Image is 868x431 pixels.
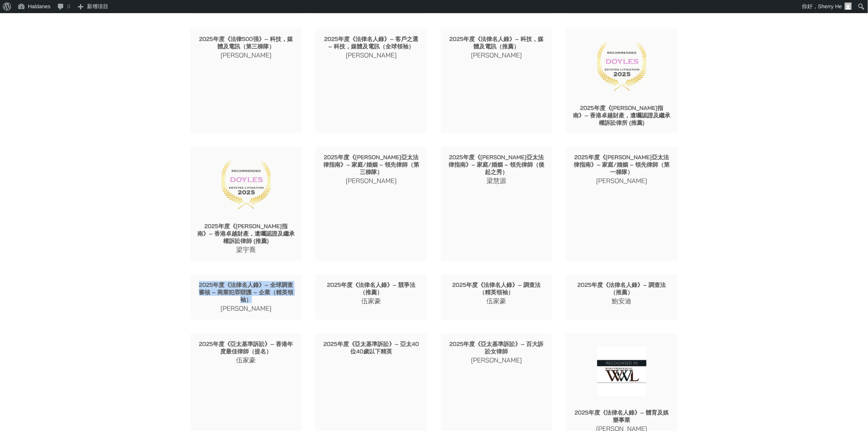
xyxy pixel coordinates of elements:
p: 2025年度《[PERSON_NAME]指南》– 香港卓越財產，遺囑認證及繼承權訴訟律師 (推薦) [197,222,295,245]
p: [PERSON_NAME] [448,355,546,365]
span: Sherry He [818,3,842,9]
p: 2025年度《[PERSON_NAME]指南》– 香港卓越財產，遺囑認證及繼承權訴訟律所 (推薦) [573,104,671,126]
p: 2025年度《法律名人錄》– 全球調查審核 – 商業犯罪辯護 – 企業（精英領袖） [197,281,295,303]
p: 梁宇喬 [197,245,295,254]
p: [PERSON_NAME] [197,50,295,60]
p: 2025年度《法律名人錄》– 競爭法（推薦） [322,281,420,296]
p: 伍家豪 [448,296,546,306]
p: 2025年度《法律名人錄》– 體育及娛樂事業 [573,409,671,424]
p: 2025年度《亞太基準訴訟》– 亞太40位40歲以下精英 [322,340,420,355]
p: 2025年度《法律500强》– 科技，媒體及電訊（第三梯隊） [197,35,295,50]
p: 伍家豪 [197,355,295,365]
p: [PERSON_NAME] [448,50,546,60]
p: 伍家豪 [322,296,420,306]
p: 2025年度《亞太基準訴訟》– 百大訴訟女律師 [448,340,546,355]
p: 2025年度《[PERSON_NAME]亞太法律指南》– 家庭/婚姻 – 領先律師（第三梯隊） [322,154,420,176]
p: 2025年度《法律名人錄》– 調查法（推薦） [573,281,671,296]
p: 鮑安迪 [573,296,671,306]
p: [PERSON_NAME] [573,176,671,186]
p: [PERSON_NAME] [322,50,420,60]
p: 2025年度《法律名人錄》– 調查法（精英領袖） [448,281,546,296]
p: 2025年度《[PERSON_NAME]亞太法律指南》– 家庭/婚姻 – 領先律師（後起之秀） [448,154,546,176]
p: 2025年度《[PERSON_NAME]亞太法律指南》– 家庭/婚姻 – 領先律師（第一梯隊） [573,154,671,176]
p: 2025年度《法律名人錄》– 科技，媒體及電訊（推薦） [448,35,546,50]
p: [PERSON_NAME] [322,176,420,186]
p: 梁慧源 [448,176,546,186]
p: 2025年度《法律名人錄》– 客戶之選 – 科技，媒體及電訊（全球領袖） [322,35,420,50]
p: 2025年度《亞太基準訴訟》– 香港年度最佳律師（提名） [197,340,295,355]
p: [PERSON_NAME] [197,303,295,313]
